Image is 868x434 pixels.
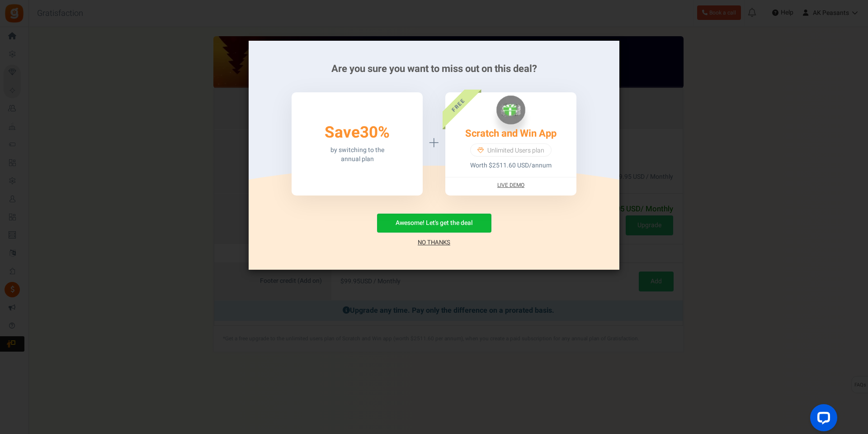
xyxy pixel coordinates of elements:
a: No Thanks [418,238,450,247]
p: by switching to the annual plan [330,146,384,164]
h2: Are you sure you want to miss out on this deal? [262,63,606,74]
div: FREE [429,76,486,133]
span: 30% [360,121,390,144]
p: Worth $2511.60 USD/annum [470,161,552,170]
img: Scratch and Win [496,95,525,124]
a: Live Demo [497,181,524,189]
button: Awesome! Let's get the deal [377,214,491,233]
span: Unlimited Users plan [487,146,544,155]
a: Scratch and Win App [465,126,557,141]
h3: Save [325,124,390,142]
